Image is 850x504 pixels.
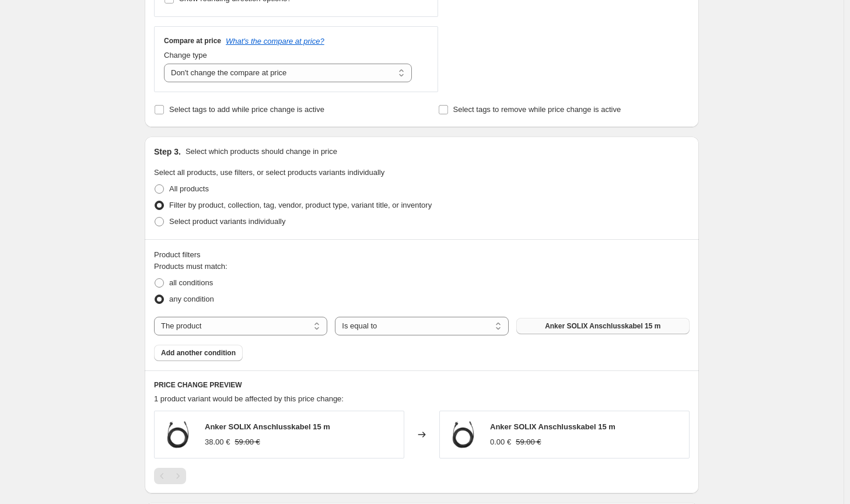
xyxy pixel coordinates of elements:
span: All products [169,184,209,193]
button: Add another condition [154,345,243,361]
span: Add another condition [161,348,236,358]
span: Anker SOLIX Anschlusskabel 15 m [545,321,660,331]
h2: Step 3. [154,146,181,157]
span: Select product variants individually [169,217,285,226]
h3: Compare at price [164,36,221,45]
span: Products must match: [154,262,228,271]
button: Anker SOLIX Anschlusskabel 15 m [516,318,690,334]
span: Change type [164,51,207,60]
strike: 59.00 € [516,436,541,448]
span: any condition [169,295,214,303]
span: all conditions [169,278,213,287]
img: Anker_Solix2_Anschlusskabel15m_80x.webp [446,417,481,452]
p: Select which products should change in price [186,146,337,157]
span: Select tags to remove while price change is active [453,105,621,114]
strike: 59.00 € [235,436,260,448]
span: Filter by product, collection, tag, vendor, product type, variant title, or inventory [169,201,432,209]
span: Anker SOLIX Anschlusskabel 15 m [205,422,330,431]
h6: PRICE CHANGE PREVIEW [154,380,690,390]
button: What's the compare at price? [226,37,324,45]
div: 38.00 € [205,436,230,448]
span: 1 product variant would be affected by this price change: [154,394,344,403]
div: Product filters [154,249,690,261]
span: Anker SOLIX Anschlusskabel 15 m [490,422,615,431]
div: 0.00 € [490,436,511,448]
span: Select tags to add while price change is active [169,105,324,114]
img: Anker_Solix2_Anschlusskabel15m_80x.webp [160,417,195,452]
span: Select all products, use filters, or select products variants individually [154,168,384,177]
nav: Pagination [154,468,186,484]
